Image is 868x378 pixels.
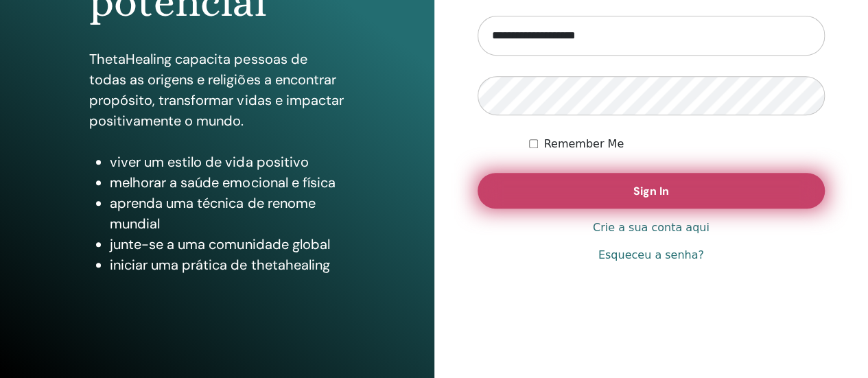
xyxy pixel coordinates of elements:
li: iniciar uma prática de thetahealing [110,255,344,275]
li: viver um estilo de vida positivo [110,152,344,172]
a: Esqueceu a senha? [598,247,704,263]
div: Keep me authenticated indefinitely or until I manually logout [529,136,825,152]
p: ThetaHealing capacita pessoas de todas as origens e religiões a encontrar propósito, transformar ... [89,49,344,131]
span: Sign In [633,184,669,198]
a: Crie a sua conta aqui [593,220,709,236]
li: aprenda uma técnica de renome mundial [110,193,344,234]
li: melhorar a saúde emocional e física [110,172,344,193]
button: Sign In [478,173,825,209]
label: Remember Me [543,136,624,152]
li: junte-se a uma comunidade global [110,234,344,255]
